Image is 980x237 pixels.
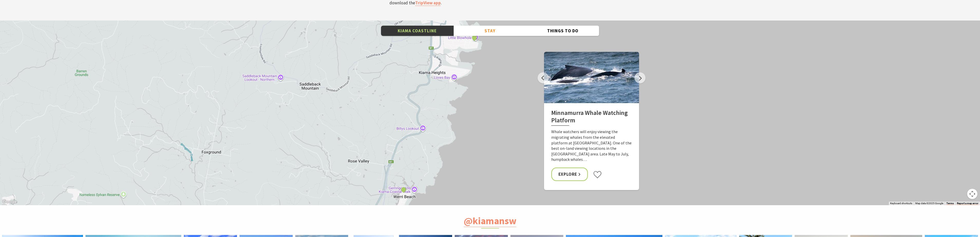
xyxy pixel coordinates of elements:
button: Keyboard shortcuts [890,202,912,205]
p: Whale watchers will enjoy viewing the migrating whales from the elevated platform at [GEOGRAPHIC_... [551,129,632,162]
a: Report a map error [957,202,978,205]
span: Map data ©2025 Google [915,202,943,205]
button: Previous [538,72,549,83]
button: Stay [454,26,526,36]
button: Things To Do [526,26,599,36]
a: Terms (opens in new tab) [946,202,954,205]
button: See detail about Little Blowhole, Kiama [471,34,478,41]
h2: Minnamurra Whale Watching Platform [551,109,632,126]
a: @kiamansw [464,215,516,227]
button: Map camera controls [967,189,977,199]
a: Open this area in Google Maps (opens a new window) [1,199,18,205]
button: Next [634,72,645,83]
button: See detail about Werri Lagoon, Gerringong [400,186,407,193]
button: Click to favourite Minnamurra Whale Watching Platform [593,171,602,179]
img: Google [1,199,18,205]
button: Kiama Coastline [381,26,454,36]
a: Explore [551,167,588,181]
